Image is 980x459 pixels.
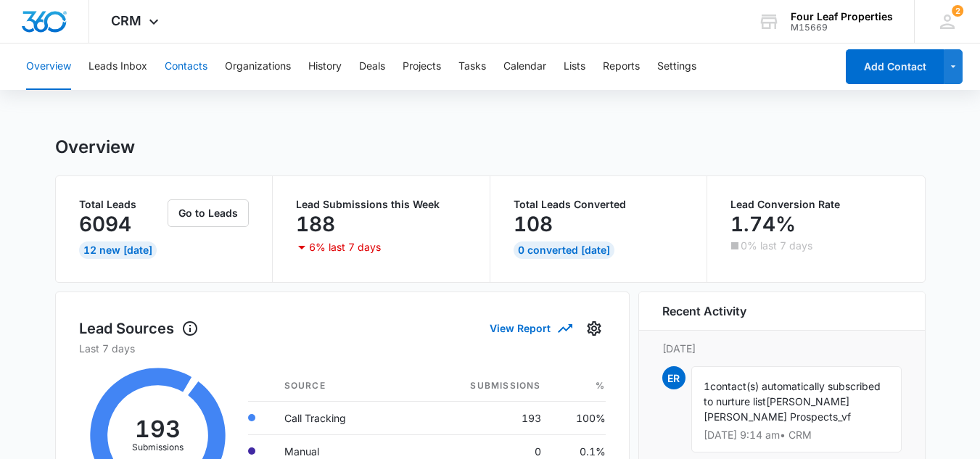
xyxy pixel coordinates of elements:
div: account id [791,22,893,33]
h1: Overview [55,136,135,158]
button: Projects [403,44,441,90]
td: 193 [433,401,553,434]
button: Add Contact [846,49,944,84]
div: notifications count [952,5,963,17]
button: Tasks [458,44,486,90]
th: % [553,371,606,402]
button: Go to Leads [168,199,249,227]
p: Lead Submissions this Week [296,199,466,210]
button: Reports [603,44,640,90]
p: [DATE] 9:14 am • CRM [704,430,889,440]
p: 6094 [79,212,131,236]
button: View Report [490,315,571,341]
h1: Lead Sources [79,318,199,339]
button: Settings [657,44,696,90]
p: Last 7 days [79,341,606,356]
h6: Recent Activity [662,302,746,320]
p: Lead Conversion Rate [730,199,902,210]
td: Call Tracking [273,401,433,434]
p: 188 [296,212,335,236]
span: 2 [952,5,963,17]
span: CRM [111,13,141,28]
button: Deals [359,44,385,90]
button: Calendar [503,44,546,90]
span: 1 [704,380,710,392]
p: Total Leads [79,199,165,210]
button: Leads Inbox [88,44,147,90]
span: [PERSON_NAME] [PERSON_NAME] Prospects_vf [704,395,851,423]
button: Settings [582,317,606,340]
button: Organizations [225,44,291,90]
p: 1.74% [730,212,796,236]
button: History [308,44,342,90]
span: contact(s) automatically subscribed to nurture list [704,380,881,408]
button: Lists [564,44,585,90]
th: Submissions [433,371,553,402]
th: Source [273,371,433,402]
button: Contacts [165,44,207,90]
p: [DATE] [662,341,902,356]
div: account name [791,11,893,22]
p: 6% last 7 days [309,242,381,252]
div: 12 New [DATE] [79,241,157,259]
td: 100% [553,401,606,434]
a: Go to Leads [168,207,249,219]
div: 0 Converted [DATE] [514,241,614,259]
p: 0% last 7 days [741,241,812,251]
span: ER [662,366,685,389]
button: Overview [26,44,71,90]
p: Total Leads Converted [514,199,684,210]
p: 108 [514,212,553,236]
